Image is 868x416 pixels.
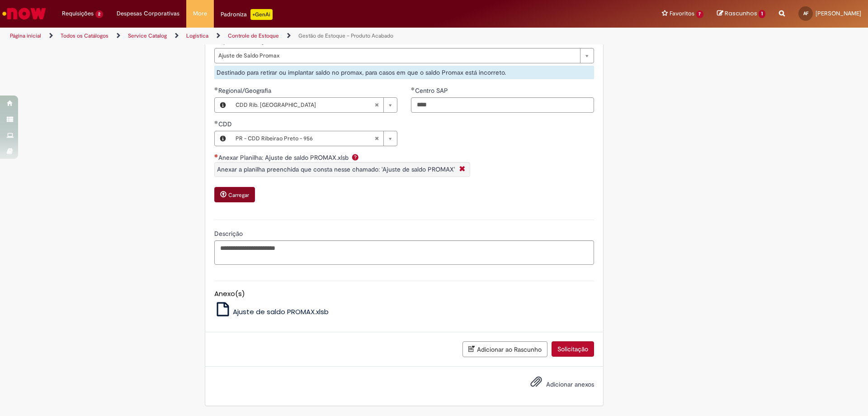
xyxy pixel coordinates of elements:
[214,290,594,298] h5: Anexo(s)
[411,87,415,91] span: Obrigatório Preenchido
[228,191,249,199] small: Carregar
[61,32,108,39] a: Todos os Catálogos
[552,341,594,357] button: Solicitação
[350,153,361,161] span: Ajuda para Anexar Planilha: Ajuste de saldo PROMAX.xlsb
[696,10,704,18] span: 7
[670,9,694,18] span: Favoritos
[236,131,374,146] span: PR - CDD Ribeirao Preto - 956
[411,97,594,113] input: Centro SAP
[231,98,397,112] a: CDD Rib. [GEOGRAPHIC_DATA]Limpar campo Regional/Geografia
[214,307,329,316] a: Ajuste de saldo PROMAX.xlsb
[215,131,231,146] button: CDD, Visualizar este registro PR - CDD Ribeirao Preto - 956
[128,32,167,39] a: Service Catalog
[457,165,467,174] i: Fechar More information Por question_anexar_planilha_zmr700
[803,10,808,16] span: AF
[193,9,207,18] span: More
[62,9,94,18] span: Requisições
[221,9,273,20] div: Padroniza
[214,66,594,79] div: Destinado para retirar ou implantar saldo no promax, para casos em que o saldo Promax está incorr...
[1,5,47,23] img: ServiceNow
[218,86,273,95] span: Regional/Geografia
[218,120,234,128] span: CDD
[214,120,218,124] span: Obrigatório Preenchido
[236,98,374,112] span: CDD Rib. [GEOGRAPHIC_DATA]
[462,341,547,357] button: Adicionar ao Rascunho
[717,10,765,18] a: Rascunhos
[228,32,279,39] a: Controle de Estoque
[214,187,255,202] button: Carregar anexo de Anexar Planilha: Ajuste de saldo PROMAX.xlsb Required
[95,10,103,18] span: 2
[218,48,576,63] span: Ajuste de Saldo Promax
[298,32,393,39] a: Gestão de Estoque – Produto Acabado
[217,165,455,173] span: Anexar a planilha preenchida que consta nesse chamado: 'Ajuste de saldo PROMAX'
[546,380,594,388] span: Adicionar anexos
[117,9,179,18] span: Despesas Corporativas
[250,9,273,20] p: +GenAi
[215,98,231,112] button: Regional/Geografia, Visualizar este registro CDD Rib. Preto - Novo
[214,87,218,91] span: Obrigatório Preenchido
[370,131,383,146] abbr: Limpar campo CDD
[214,230,245,238] span: Descrição
[725,9,757,18] span: Rascunhos
[218,37,273,45] span: Tipo de solicitação
[214,240,594,265] textarea: Descrição
[415,86,450,95] span: Centro SAP
[7,28,572,44] ul: Trilhas de página
[186,32,208,39] a: Logistica
[370,98,383,112] abbr: Limpar campo Regional/Geografia
[528,373,544,394] button: Adicionar anexos
[233,307,329,316] span: Ajuste de saldo PROMAX.xlsb
[218,153,350,162] span: Anexar Planilha: Ajuste de saldo PROMAX.xlsb
[816,10,861,17] span: [PERSON_NAME]
[10,32,41,39] a: Página inicial
[759,10,765,18] span: 1
[231,131,397,146] a: PR - CDD Ribeirao Preto - 956Limpar campo CDD
[214,154,218,158] span: Necessários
